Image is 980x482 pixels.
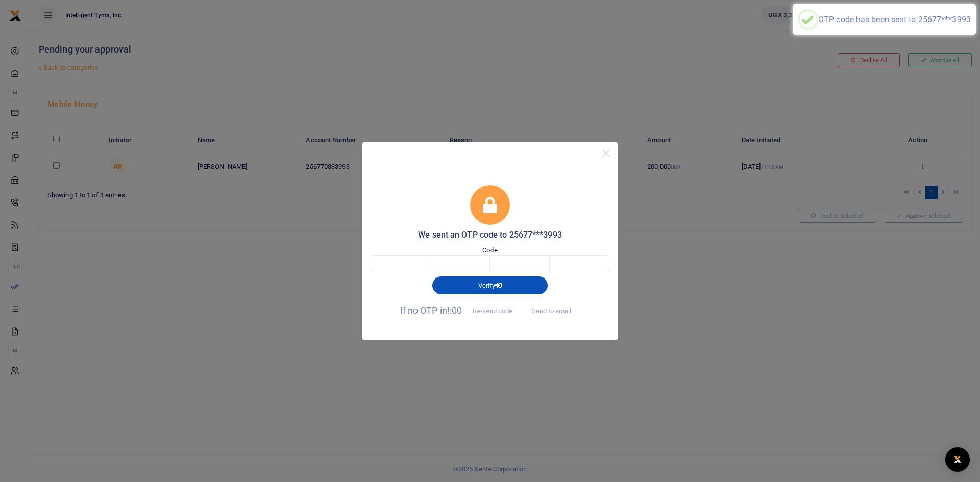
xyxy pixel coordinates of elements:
[818,15,971,24] div: OTP code has been sent to 25677***3993
[400,305,522,316] span: If no OTP in
[599,146,614,161] button: Close
[447,305,462,316] span: !:00
[482,245,497,256] label: Code
[432,276,548,294] button: Verify
[945,447,970,472] div: Open Intercom Messenger
[371,230,609,240] h5: We sent an OTP code to 25677***3993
